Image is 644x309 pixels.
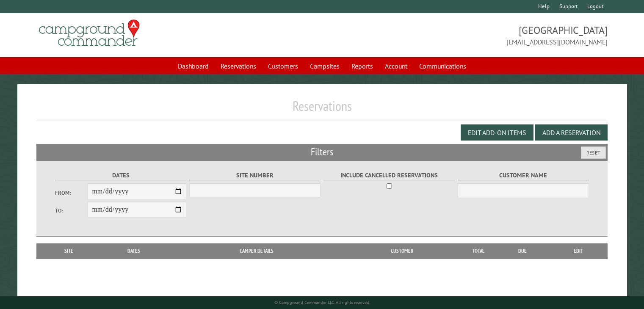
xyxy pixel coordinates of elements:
h2: Filters [36,144,608,160]
label: Include Cancelled Reservations [323,171,455,180]
label: From: [55,189,88,197]
a: Customers [263,58,303,74]
label: Site Number [189,171,321,180]
button: Reset [581,146,606,159]
span: [GEOGRAPHIC_DATA] [EMAIL_ADDRESS][DOMAIN_NAME] [322,23,608,47]
th: Total [462,243,495,259]
a: Reports [346,58,378,74]
th: Site [41,243,97,259]
th: Edit [550,243,608,259]
a: Communications [414,58,471,74]
img: Campground Commander [36,17,142,50]
a: Reservations [216,58,261,74]
a: Campsites [305,58,345,74]
h1: Reservations [36,98,608,121]
label: Customer Name [458,171,589,180]
th: Customer [343,243,462,259]
th: Dates [97,243,171,259]
label: Dates [55,171,187,180]
th: Camper Details [171,243,343,259]
button: Edit Add-on Items [461,124,533,141]
a: Dashboard [173,58,214,74]
th: Due [495,243,550,259]
a: Account [380,58,412,74]
button: Add a Reservation [535,124,608,141]
small: © Campground Commander LLC. All rights reserved. [274,300,370,305]
label: To: [55,207,88,215]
